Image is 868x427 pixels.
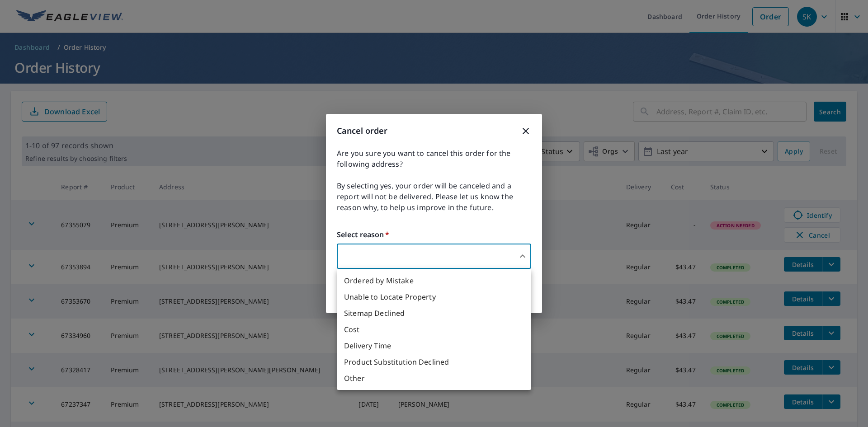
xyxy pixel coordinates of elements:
li: Ordered by Mistake [337,272,531,289]
li: Sitemap Declined [337,305,531,321]
li: Delivery Time [337,338,531,354]
li: Unable to Locate Property [337,289,531,305]
li: Cost [337,321,531,338]
li: Product Substitution Declined [337,354,531,370]
li: Other [337,370,531,386]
